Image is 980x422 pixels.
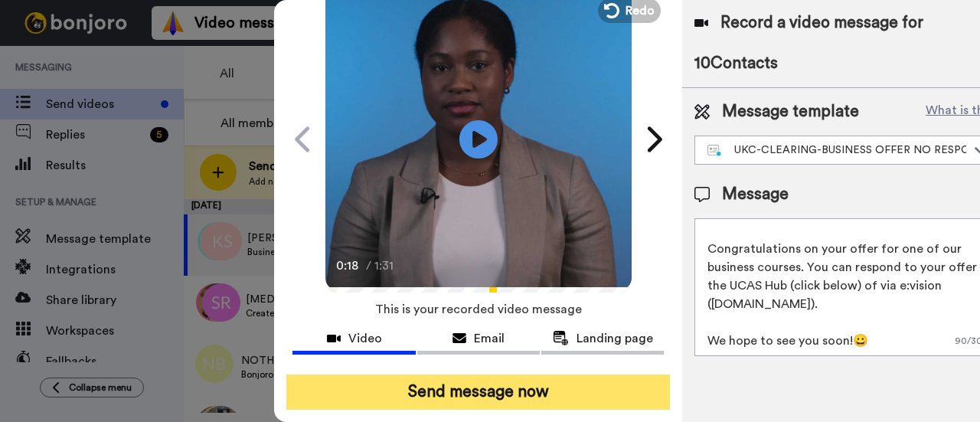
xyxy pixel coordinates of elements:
img: nextgen-template.svg [707,145,722,157]
div: UKC-CLEARING-BUSINESS OFFER NO RESPONSE [707,142,966,158]
button: Send message now [286,375,670,410]
span: / [366,257,371,275]
span: Email [474,329,505,348]
span: Landing page [577,329,653,348]
span: Message [722,183,789,206]
span: 1:31 [374,257,401,275]
span: This is your recorded video message [375,293,582,326]
span: 0:18 [336,257,363,275]
span: Video [348,329,382,348]
span: Message template [722,100,859,123]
